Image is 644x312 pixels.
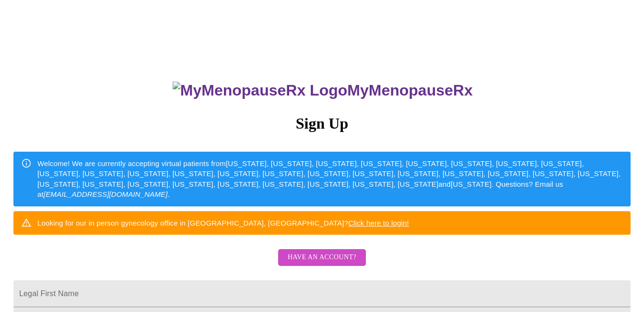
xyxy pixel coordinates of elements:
h3: MyMenopauseRx [15,82,631,99]
h3: Sign Up [13,115,631,132]
button: Have an account? [278,249,366,266]
div: Looking for our in person gynecology office in [GEOGRAPHIC_DATA], [GEOGRAPHIC_DATA]? [37,214,409,232]
img: MyMenopauseRx Logo [173,82,347,99]
span: Have an account? [288,252,356,264]
div: Welcome! We are currently accepting virtual patients from [US_STATE], [US_STATE], [US_STATE], [US... [37,155,623,204]
a: Click here to login! [348,219,409,227]
em: [EMAIL_ADDRESS][DOMAIN_NAME] [44,190,168,198]
a: Have an account? [276,260,368,268]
